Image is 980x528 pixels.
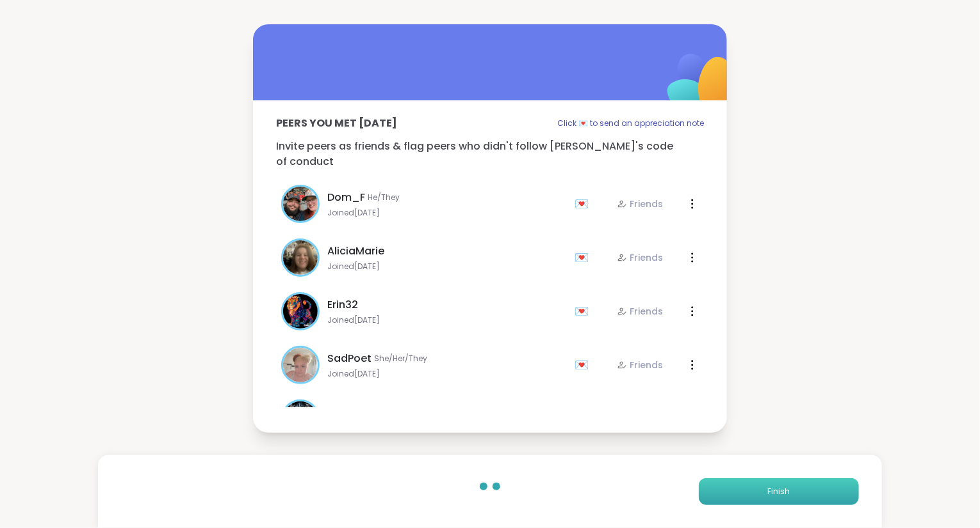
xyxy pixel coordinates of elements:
div: Friends [617,359,663,371]
span: Joined [DATE] [327,315,567,325]
img: mrsperozek43 [283,401,318,436]
span: Erin32 [327,297,358,313]
div: 💌 [575,247,594,268]
div: 💌 [575,194,594,214]
span: Finish [768,486,790,497]
span: SadPoet [327,351,372,366]
span: mrsperozek43 [327,405,402,420]
div: Friends [617,305,663,318]
div: 💌 [575,301,594,322]
p: Invite peers as friends & flag peers who didn't follow [PERSON_NAME]'s code of conduct [276,139,704,169]
div: 💌 [575,355,594,375]
img: ShareWell Logomark [637,20,765,148]
span: Joined [DATE] [327,208,567,218]
img: SadPoet [283,348,318,382]
span: Joined [DATE] [327,261,567,272]
span: Dom_F [327,190,365,205]
span: She/Her/They [374,353,427,364]
span: He/They [368,192,400,203]
div: Friends [617,251,663,264]
img: Dom_F [283,187,318,221]
p: Peers you met [DATE] [276,116,397,131]
img: AliciaMarie [283,240,318,275]
button: Finish [699,478,859,505]
span: AliciaMarie [327,244,384,259]
div: Friends [617,198,663,210]
p: Click 💌 to send an appreciation note [557,116,704,131]
img: Erin32 [283,294,318,329]
span: Joined [DATE] [327,369,567,379]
